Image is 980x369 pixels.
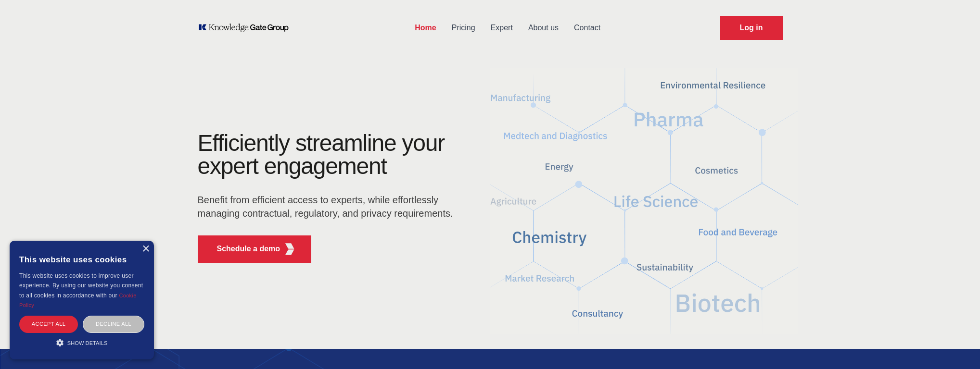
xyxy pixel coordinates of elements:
[283,243,295,255] img: KGG Fifth Element RED
[521,15,566,40] a: About us
[19,293,137,308] a: Cookie Policy
[566,15,608,40] a: Contact
[198,23,295,33] a: KOL Knowledge Platform: Talk to Key External Experts (KEE)
[407,15,444,40] a: Home
[217,243,280,255] p: Schedule a demo
[198,235,312,263] button: Schedule a demoKGG Fifth Element RED
[198,193,459,220] p: Benefit from efficient access to experts, while effortlessly managing contractual, regulatory, an...
[490,62,798,339] img: KGG Fifth Element RED
[83,316,144,332] div: Decline all
[198,130,445,179] h1: Efficiently streamline your expert engagement
[19,316,78,332] div: Accept all
[19,338,144,347] div: Show details
[720,16,783,40] a: Request Demo
[483,15,521,40] a: Expert
[67,340,108,346] span: Show details
[19,272,143,299] span: This website uses cookies to improve user experience. By using our website you consent to all coo...
[142,246,149,253] div: Close
[19,248,144,271] div: This website uses cookies
[444,15,483,40] a: Pricing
